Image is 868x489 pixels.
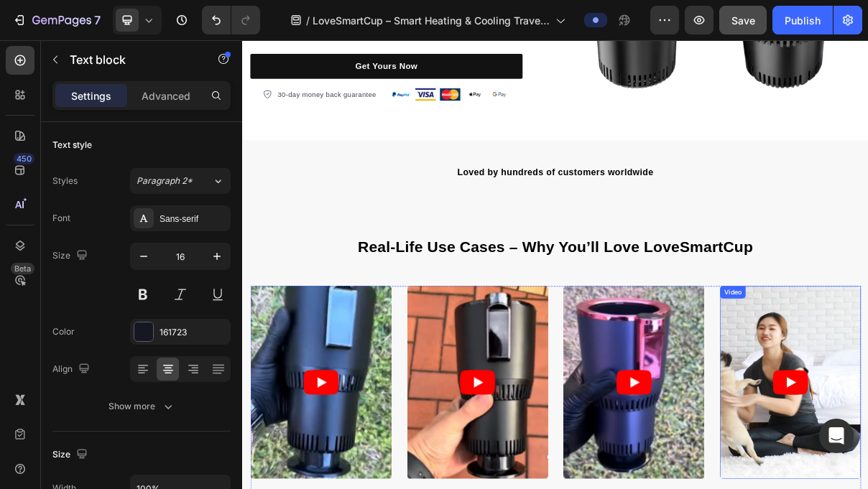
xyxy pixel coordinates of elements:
[94,11,101,29] p: 7
[52,325,75,338] div: Color
[313,13,550,28] span: LoveSmartCup – Smart Heating & Cooling Travel Mug
[819,419,854,453] div: Open Intercom Messenger
[52,174,78,187] div: Styles
[52,393,231,419] button: Show more
[142,88,190,103] p: Advanced
[137,174,193,187] span: Paragraph 2*
[299,455,348,489] button: Play
[160,213,227,225] div: Sans-serif
[14,153,34,164] div: 450
[306,13,310,28] span: /
[108,399,175,414] div: Show more
[660,341,690,354] div: Video
[52,246,91,266] div: Size
[70,51,192,68] p: Text block
[52,212,70,225] div: Font
[52,139,92,152] div: Text style
[130,168,231,194] button: Paragraph 2*
[71,88,111,103] p: Settings
[83,455,132,489] button: Play
[52,445,91,465] div: Size
[785,13,821,28] div: Publish
[6,6,107,34] button: 7
[296,175,566,189] span: Loved by hundreds of customers worldwide
[514,455,563,489] button: Play
[730,455,779,489] button: Play
[242,40,868,489] iframe: Design area
[11,263,34,274] div: Beta
[719,6,767,34] button: Save
[160,326,227,339] div: 161723
[202,6,260,34] div: Undo/Redo
[772,6,833,34] button: Publish
[52,360,93,379] div: Align
[159,273,703,296] span: Real-Life Use Cases – Why You’ll Love LoveSmartCup
[731,14,755,27] span: Save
